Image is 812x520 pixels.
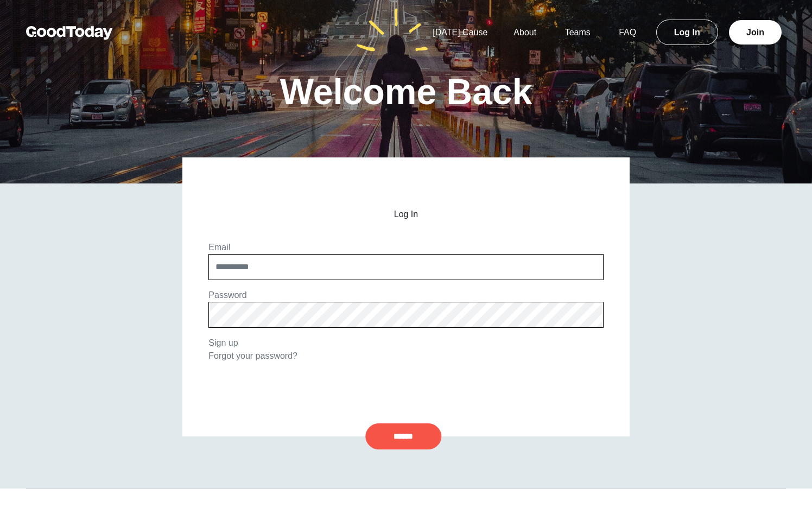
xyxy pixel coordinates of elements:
h1: Welcome Back [280,74,532,110]
a: Log In [656,20,718,45]
img: GoodToday [26,26,113,40]
a: Join [729,20,782,45]
label: Password [208,290,246,300]
a: [DATE] Cause [420,28,500,37]
a: Sign up [208,338,238,347]
a: Teams [552,28,604,37]
h2: Log In [208,210,603,219]
a: About [500,28,549,37]
label: Email [208,243,230,252]
a: Forgot your password? [208,351,297,360]
a: FAQ [606,28,649,37]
